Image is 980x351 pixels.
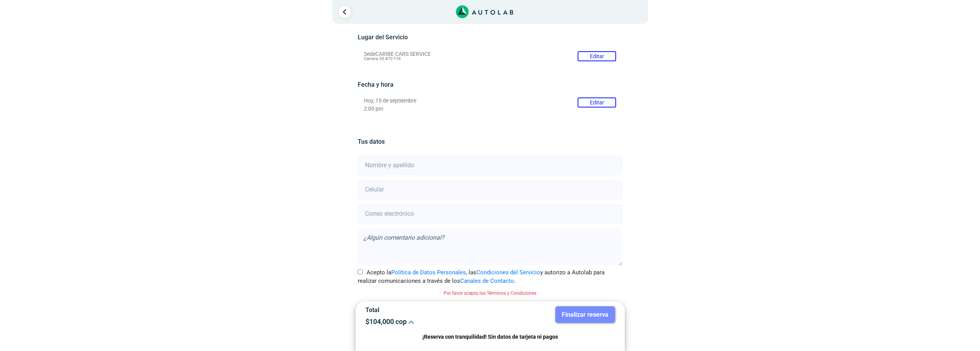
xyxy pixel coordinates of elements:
[476,269,540,276] a: Condiciones del Servicio
[364,106,616,112] p: 2:00 pm
[364,97,616,104] p: Hoy, 15 de septiembre
[338,6,351,18] a: Ir al paso anterior
[358,156,622,175] input: Nombre y apellido
[391,269,466,276] a: Política de Datos Personales
[365,317,484,326] p: $ 104,000 cop
[358,204,622,223] input: Correo electrónico
[358,34,622,41] h5: Lugar del Servicio
[365,306,484,314] p: Total
[456,8,513,15] a: Link al sitio de autolab
[358,268,622,286] label: Acepto la , las y autorizo a Autolab para realizar comunicaciones a través de los .
[460,277,514,284] a: Canales de Contacto
[358,138,622,145] h5: Tus datos
[444,291,536,296] small: Por favor acepta los Términos y Condiciones
[365,333,615,341] p: ¡Reserva con tranquilidad! Sin datos de tarjeta ni pagos
[358,180,622,199] input: Celular
[358,269,363,274] input: Acepto laPolítica de Datos Personales, lasCondiciones del Servicioy autorizo a Autolab para reali...
[555,306,615,323] button: Finalizar reserva
[358,81,622,88] h5: Fecha y hora
[578,97,616,107] button: Editar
